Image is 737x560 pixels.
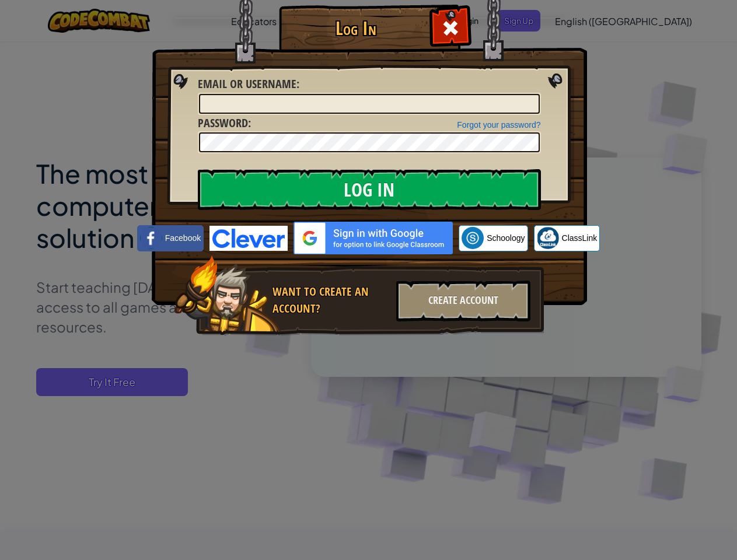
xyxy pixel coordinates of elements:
[198,76,296,92] span: Email or Username
[198,115,248,131] span: Password
[198,169,541,210] input: Log In
[487,232,525,244] span: Schoology
[537,227,559,249] img: classlink-logo-small.png
[209,226,288,251] img: clever-logo-blue.png
[198,76,299,93] label: :
[165,232,201,244] span: Facebook
[140,227,162,249] img: facebook_small.png
[273,283,389,317] div: Want to create an account?
[457,120,540,129] a: Forgot your password?
[396,281,530,321] div: Create Account
[462,227,484,249] img: schoology.png
[282,18,431,38] h1: Log In
[294,222,453,254] img: gplus_sso_button2.svg
[198,115,251,132] label: :
[562,232,598,244] span: ClassLink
